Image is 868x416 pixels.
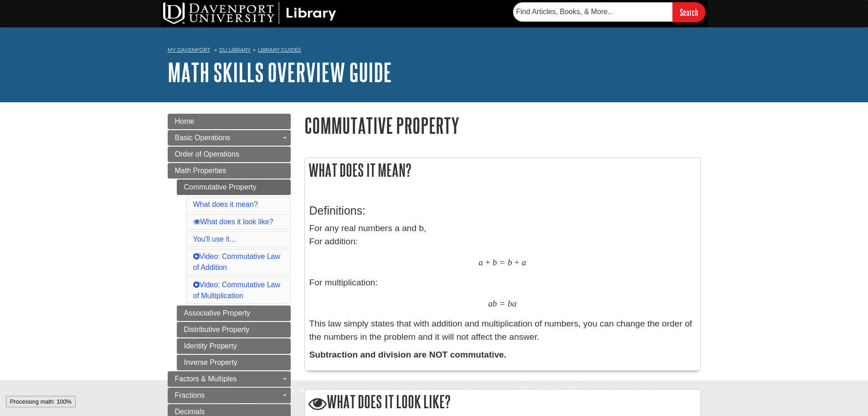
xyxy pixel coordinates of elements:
a: Inverse Property [177,355,291,370]
span: b [508,257,512,268]
a: Home [168,114,291,129]
span: Decimals [175,408,205,416]
nav: breadcrumb [168,44,701,58]
span: Math Properties [175,167,226,174]
a: Identity Property [177,338,291,354]
span: + [514,257,519,268]
a: Commutative Property [177,179,291,195]
a: You'll use it... [193,235,236,243]
h2: What does it look like? [305,390,700,416]
p: For any real numbers a and b, For addition: For multiplication: This law simply states that with ... [309,222,696,344]
a: What does it look like? [193,218,273,226]
a: Distributive Property [177,322,291,337]
h1: Commutative Property [304,114,701,137]
a: DU Library [219,47,251,53]
input: Find Articles, Books, & More... [513,2,673,21]
span: a [512,298,517,309]
span: = [500,257,505,268]
form: Searches DU Library's articles, books, and more [513,2,705,22]
h2: What does it mean? [305,158,700,182]
a: Basic Operations [168,130,291,146]
span: b [493,298,497,309]
a: Library Guides [258,47,301,53]
a: Math Properties [168,163,291,179]
span: a [488,298,493,309]
span: = [500,298,505,309]
a: Video: Commutative Law of Addition [193,253,281,271]
div: Processing math: 100% [6,396,76,407]
input: Search [673,2,705,22]
span: Factors & Multiples [175,375,237,383]
span: Order of Operations [175,150,239,158]
span: + [485,257,490,268]
span: b [508,298,512,309]
span: Fractions [175,391,205,399]
h3: Definitions: [309,204,696,217]
a: Math Skills Overview Guide [168,58,392,86]
span: Home [175,117,195,125]
a: What does it mean? [193,200,258,208]
span: a [478,257,483,268]
a: Factors & Multiples [168,371,291,387]
img: DU Library [163,2,336,24]
span: b [493,257,497,268]
strong: Subtraction and division are NOT commutative. [309,350,507,359]
a: Fractions [168,388,291,403]
span: a [522,257,526,268]
a: Associative Property [177,305,291,321]
a: My Davenport [168,46,210,54]
a: Order of Operations [168,147,291,162]
a: Video: Commutative Law of Multiplication [193,281,281,300]
span: Basic Operations [175,134,231,142]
